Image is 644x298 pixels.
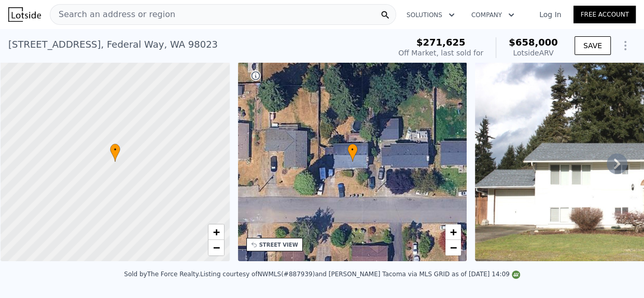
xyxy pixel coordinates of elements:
[124,271,200,278] div: Sold by The Force Realty .
[509,48,558,58] div: Lotside ARV
[213,225,219,238] span: +
[450,225,457,238] span: +
[200,271,520,278] div: Listing courtesy of NWMLS (#887939) and [PERSON_NAME] Tacoma via MLS GRID as of [DATE] 14:09
[450,241,457,254] span: −
[509,37,558,48] span: $658,000
[575,36,611,55] button: SAVE
[398,48,483,58] div: Off Market, last sold for
[50,8,175,21] span: Search an address or region
[445,240,461,256] a: Zoom out
[8,37,218,52] div: [STREET_ADDRESS] , Federal Way , WA 98023
[463,6,523,24] button: Company
[208,224,224,240] a: Zoom in
[110,144,120,162] div: •
[573,6,636,23] a: Free Account
[208,240,224,256] a: Zoom out
[347,144,358,162] div: •
[259,241,298,249] div: STREET VIEW
[213,241,219,254] span: −
[8,7,41,22] img: Lotside
[615,35,636,56] button: Show Options
[347,145,358,154] span: •
[110,145,120,154] span: •
[398,6,463,24] button: Solutions
[416,37,466,48] span: $271,625
[512,271,520,279] img: NWMLS Logo
[445,224,461,240] a: Zoom in
[527,9,573,20] a: Log In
